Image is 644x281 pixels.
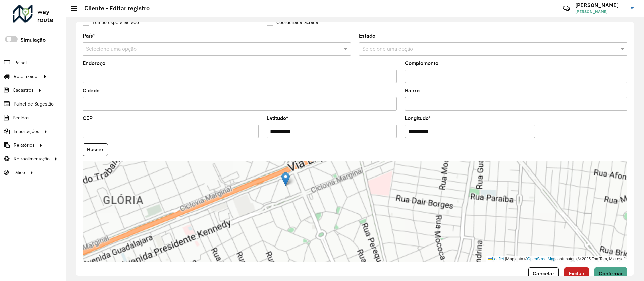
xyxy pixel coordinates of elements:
[505,257,506,261] span: |
[83,59,105,67] label: Endereço
[559,1,574,16] a: Contato Rápido
[14,155,50,162] span: Retroalimentação
[405,59,438,67] label: Complemento
[14,100,54,108] span: Painel de Sugestão
[83,19,139,26] label: Tempo espera lacrado
[14,59,27,66] span: Painel
[267,19,318,26] label: Coordenada lacrada
[14,73,39,80] span: Roteirizador
[405,114,431,122] label: Longitude
[533,271,554,276] span: Cancelar
[564,267,589,280] button: Excluir
[77,5,150,12] h2: Cliente - Editar registro
[575,9,626,15] span: [PERSON_NAME]
[359,32,375,40] label: Estado
[83,114,93,122] label: CEP
[594,267,627,280] button: Confirmar
[527,257,556,261] a: OpenStreetMap
[83,143,108,156] button: Buscar
[83,87,100,95] label: Cidade
[405,87,420,95] label: Bairro
[267,114,288,122] label: Latitude
[575,2,626,8] h3: [PERSON_NAME]
[486,256,627,262] div: Map data © contributors,© 2025 TomTom, Microsoft
[83,32,95,40] label: País
[569,271,585,276] span: Excluir
[599,271,623,276] span: Confirmar
[14,142,35,149] span: Relatórios
[13,114,30,121] span: Pedidos
[14,128,39,135] span: Importações
[488,257,504,261] a: Leaflet
[281,172,290,186] img: Marker
[20,36,46,44] label: Simulação
[528,267,559,280] button: Cancelar
[13,169,25,176] span: Tático
[13,87,34,94] span: Cadastros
